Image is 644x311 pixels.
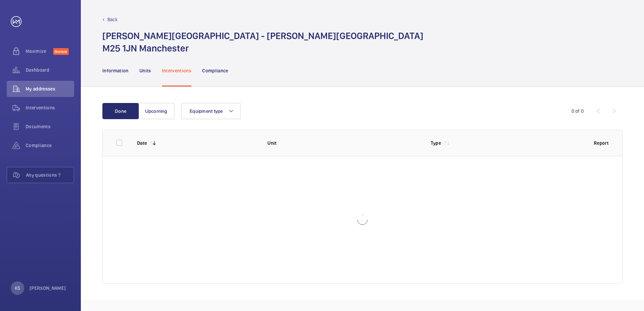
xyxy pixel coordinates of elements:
span: Documents [26,123,74,130]
button: Equipment type [181,103,241,119]
p: Back [107,16,118,23]
p: Compliance [202,67,228,74]
h1: [PERSON_NAME][GEOGRAPHIC_DATA] - [PERSON_NAME][GEOGRAPHIC_DATA] M25 1JN Manchester [102,30,423,55]
span: Discover [53,48,69,55]
span: Maximize [26,48,53,55]
div: 0 of 0 [572,108,584,114]
p: Report [594,140,609,146]
p: Date [137,140,147,146]
span: My addresses [26,85,74,92]
button: Upcoming [138,103,174,119]
p: Type [431,140,441,146]
button: Done [102,103,139,119]
p: Interventions [162,67,192,74]
span: Dashboard [26,67,74,73]
p: Information [102,67,129,74]
span: Interventions [26,104,74,111]
p: [PERSON_NAME] [30,285,66,291]
span: Compliance [26,142,74,149]
p: KS [15,285,20,291]
span: Equipment type [190,108,223,114]
span: Any questions ? [26,172,74,178]
p: Unit [267,140,420,146]
p: Units [139,67,151,74]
